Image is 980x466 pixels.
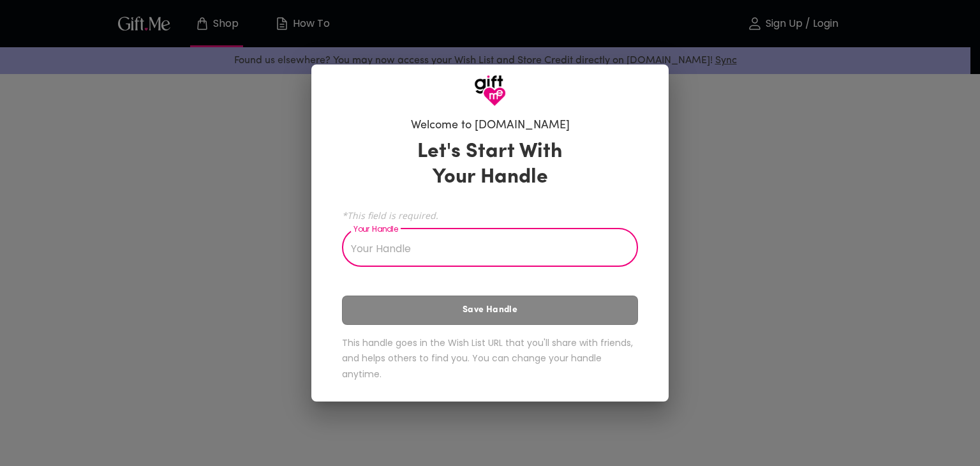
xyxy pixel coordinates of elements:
[342,335,638,382] h6: This handle goes in the Wish List URL that you'll share with friends, and helps others to find yo...
[474,75,506,107] img: GiftMe Logo
[401,139,579,190] h3: Let's Start With Your Handle
[342,209,638,222] span: *This field is required.
[342,231,624,267] input: Your Handle
[411,118,570,133] h6: Welcome to [DOMAIN_NAME]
